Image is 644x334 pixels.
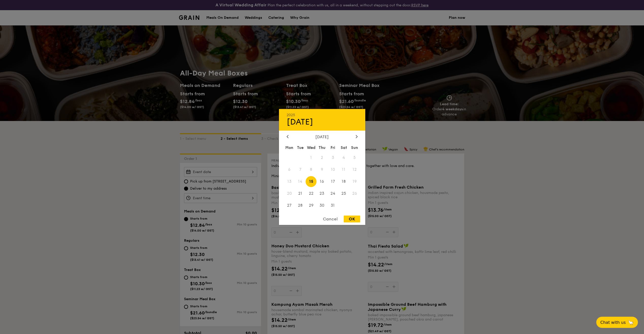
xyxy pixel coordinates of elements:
[327,164,338,175] span: 10
[317,200,327,211] span: 30
[306,176,317,187] span: 15
[317,176,327,187] span: 16
[338,152,349,163] span: 4
[284,143,295,152] div: Mon
[295,176,306,187] span: 14
[338,143,349,152] div: Sat
[306,152,317,163] span: 1
[327,143,338,152] div: Fri
[338,188,349,199] span: 25
[295,143,306,152] div: Tue
[327,176,338,187] span: 17
[349,143,360,152] div: Sun
[284,188,295,199] span: 20
[287,117,358,127] div: [DATE]
[295,164,306,175] span: 7
[317,164,327,175] span: 9
[287,134,358,139] div: [DATE]
[327,200,338,211] span: 31
[349,152,360,163] span: 5
[284,200,295,211] span: 27
[349,176,360,187] span: 19
[295,188,306,199] span: 21
[349,164,360,175] span: 12
[318,216,343,222] div: Cancel
[596,317,638,328] button: Chat with us🦙
[287,113,358,117] div: 2025
[317,188,327,199] span: 23
[344,216,360,222] div: OK
[338,176,349,187] span: 18
[600,320,626,325] span: Chat with us
[295,200,306,211] span: 28
[306,164,317,175] span: 8
[327,188,338,199] span: 24
[284,164,295,175] span: 6
[306,188,317,199] span: 22
[628,320,634,325] span: 🦙
[349,188,360,199] span: 26
[338,164,349,175] span: 11
[317,152,327,163] span: 2
[284,176,295,187] span: 13
[317,143,327,152] div: Thu
[327,152,338,163] span: 3
[306,200,317,211] span: 29
[306,143,317,152] div: Wed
